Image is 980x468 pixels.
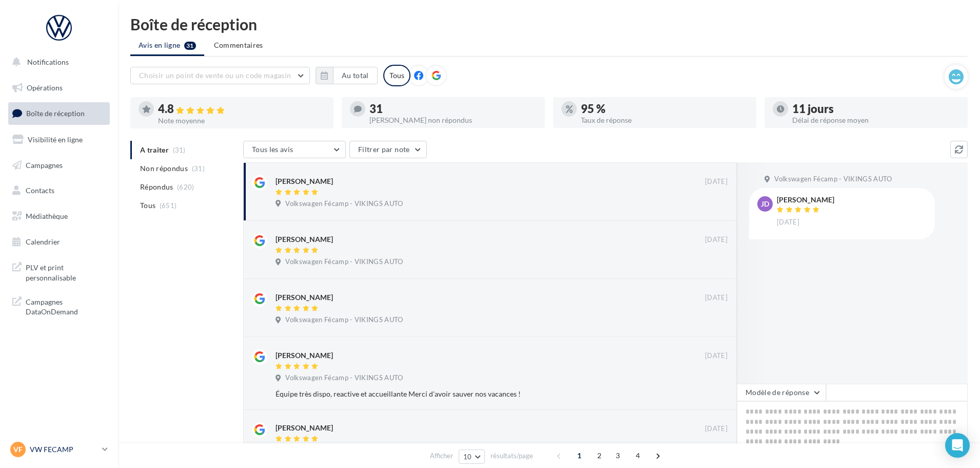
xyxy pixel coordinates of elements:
a: Campagnes DataOnDemand [6,291,112,321]
button: 10 [459,450,485,464]
div: Open Intercom Messenger [945,433,970,458]
span: Volkswagen Fécamp - VIKINGS AUTO [285,199,403,209]
span: [DATE] [705,424,728,434]
div: Taux de réponse [581,117,748,124]
span: Volkswagen Fécamp - VIKINGS AUTO [285,373,403,383]
span: Visibilité en ligne [28,135,83,144]
span: Notifications [27,58,69,66]
span: Commentaires [214,41,263,49]
button: Modèle de réponse [737,384,826,401]
a: Campagnes [6,155,112,176]
span: Boîte de réception [26,109,85,118]
span: 1 [571,447,587,464]
span: 10 [463,453,472,461]
a: Boîte de réception [6,102,112,124]
a: VF VW FECAMP [8,440,110,459]
button: Au total [333,67,378,84]
button: Notifications [6,51,108,73]
span: (31) [192,164,205,173]
span: Choisir un point de vente ou un code magasin [139,71,291,80]
span: VF [13,444,23,455]
a: Contacts [6,180,112,201]
span: Volkswagen Fécamp - VIKINGS AUTO [285,315,403,325]
span: (620) [177,183,194,191]
span: (651) [160,201,177,210]
span: [DATE] [705,235,728,245]
span: [DATE] [705,177,728,186]
button: Choisir un point de vente ou un code magasin [130,67,310,84]
span: Afficher [430,451,453,461]
div: Équipe très dispo, reactive et accueillante Merci d'avoir sauver nos vacances ! [276,389,661,399]
div: Délai de réponse moyen [792,117,959,124]
p: VW FECAMP [30,444,98,455]
span: [DATE] [777,218,799,227]
a: Opérations [6,77,112,99]
button: Au total [316,67,378,84]
span: Campagnes DataOnDemand [26,295,106,317]
div: [PERSON_NAME] [276,234,333,245]
a: PLV et print personnalisable [6,256,112,287]
div: [PERSON_NAME] [276,292,333,303]
div: [PERSON_NAME] [276,176,333,186]
span: résultats/page [491,451,533,461]
span: 4 [630,447,646,464]
span: 2 [591,447,607,464]
span: Tous les avis [252,145,293,154]
div: [PERSON_NAME] non répondus [369,117,537,124]
button: Filtrer par note [349,141,427,158]
div: 31 [369,103,537,115]
div: Tous [383,65,410,86]
div: 95 % [581,103,748,115]
span: [DATE] [705,351,728,361]
span: Non répondus [140,163,188,174]
a: Visibilité en ligne [6,129,112,151]
div: 4.8 [158,103,325,115]
button: Tous les avis [243,141,346,158]
span: Volkswagen Fécamp - VIKINGS AUTO [285,257,403,267]
span: Volkswagen Fécamp - VIKINGS AUTO [774,175,892,184]
span: Médiathèque [26,212,68,220]
a: Médiathèque [6,205,112,227]
span: Tous [140,200,155,211]
span: 3 [610,447,626,464]
div: Note moyenne [158,117,325,124]
span: JD [761,199,769,209]
div: [PERSON_NAME] [777,196,834,203]
span: [DATE] [705,293,728,303]
span: Répondus [140,182,173,192]
div: 11 jours [792,103,959,115]
span: Campagnes [26,160,63,169]
span: Calendrier [26,237,60,246]
span: Opérations [27,83,63,92]
span: PLV et print personnalisable [26,260,106,283]
a: Calendrier [6,231,112,253]
div: Boîte de réception [130,16,968,32]
span: Contacts [26,186,54,195]
div: [PERSON_NAME] [276,423,333,433]
div: [PERSON_NAME] [276,350,333,361]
